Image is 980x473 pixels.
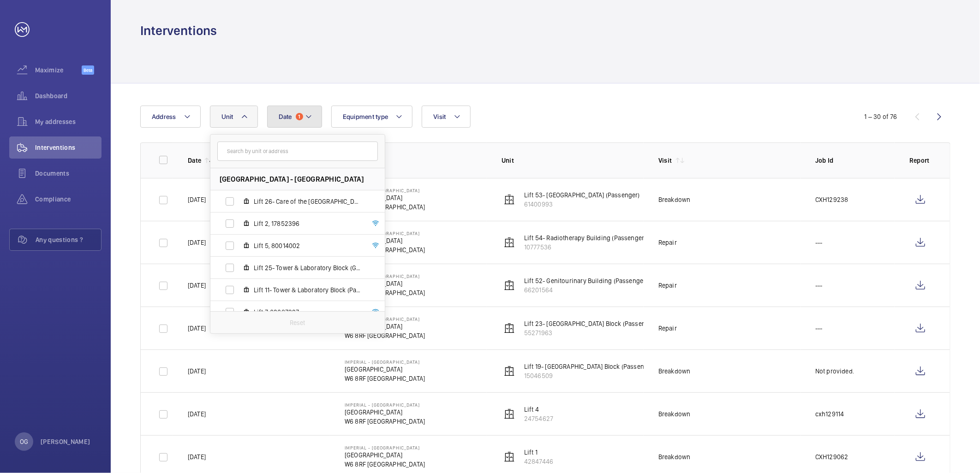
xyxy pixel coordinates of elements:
[36,235,101,244] span: Any questions ?
[504,323,515,334] img: elevator.svg
[82,65,94,75] span: Beta
[35,91,102,101] span: Dashboard
[254,307,361,317] span: Lift 7, 62687327
[502,156,644,165] p: Unit
[524,448,553,457] p: Lift 1
[504,451,515,462] img: elevator.svg
[188,195,206,204] p: [DATE]
[345,445,425,450] p: Imperial - [GEOGRAPHIC_DATA]
[524,285,648,295] p: 66201564
[815,367,854,376] p: Not provided.
[504,237,515,248] img: elevator.svg
[815,281,823,290] p: ---
[331,106,413,128] button: Equipment type
[188,156,201,165] p: Date
[35,195,102,204] span: Compliance
[909,156,932,165] p: Report
[345,460,425,469] p: W6 8RF [GEOGRAPHIC_DATA]
[524,362,656,371] p: Lift 19- [GEOGRAPHIC_DATA] Block (Passenger)
[140,22,217,39] h1: Interventions
[658,281,677,290] div: Repair
[658,156,672,165] p: Visit
[658,324,677,333] div: Repair
[267,106,322,128] button: Date1
[254,197,361,206] span: Lift 26- Care of the [GEOGRAPHIC_DATA] (Passenger), 52561515
[504,366,515,377] img: elevator.svg
[815,452,849,461] p: CXH129062
[524,414,553,423] p: 24754627
[815,409,844,419] p: cxh129114
[524,233,646,242] p: Lift 54- Radiotherapy Building (Passenger)
[279,113,292,120] span: Date
[524,276,648,285] p: Lift 52- Genitourinary Building (Passenger)
[35,65,82,75] span: Maximize
[658,238,677,247] div: Repair
[254,285,361,295] span: Lift 11- Tower & Laboratory Block (Passenger), 70627739
[504,408,515,420] img: elevator.svg
[433,113,446,120] span: Visit
[504,280,515,291] img: elevator.svg
[345,156,487,165] p: Address
[524,319,657,328] p: Lift 23- [GEOGRAPHIC_DATA] Block (Passenger)
[658,452,691,461] div: Breakdown
[815,324,823,333] p: ---
[221,113,233,120] span: Unit
[188,324,206,333] p: [DATE]
[658,367,691,376] div: Breakdown
[524,371,656,380] p: 15046509
[815,195,849,204] p: CXH129238
[658,195,691,204] div: Breakdown
[254,219,361,228] span: Lift 2, 17852396
[35,117,102,126] span: My addresses
[188,281,206,290] p: [DATE]
[152,113,176,120] span: Address
[524,190,640,200] p: Lift 53- [GEOGRAPHIC_DATA] (Passenger)
[815,238,823,247] p: ---
[35,143,102,152] span: Interventions
[188,367,206,376] p: [DATE]
[658,409,691,419] div: Breakdown
[345,365,425,374] p: [GEOGRAPHIC_DATA]
[422,106,470,128] button: Visit
[524,457,553,466] p: 42847446
[217,142,378,161] input: Search by unit or address
[345,408,425,417] p: [GEOGRAPHIC_DATA]
[504,194,515,205] img: elevator.svg
[524,200,640,209] p: 61400993
[345,450,425,460] p: [GEOGRAPHIC_DATA]
[343,113,388,120] span: Equipment type
[20,437,28,446] p: OG
[865,112,897,121] div: 1 – 30 of 76
[345,402,425,408] p: Imperial - [GEOGRAPHIC_DATA]
[345,417,425,426] p: W6 8RF [GEOGRAPHIC_DATA]
[188,452,206,461] p: [DATE]
[345,331,425,340] p: W6 8RF [GEOGRAPHIC_DATA]
[524,328,657,337] p: 55271963
[524,405,553,414] p: Lift 4
[815,156,895,165] p: Job Id
[345,359,425,365] p: Imperial - [GEOGRAPHIC_DATA]
[524,242,646,252] p: 10777536
[290,318,305,327] p: Reset
[41,437,90,446] p: [PERSON_NAME]
[254,263,361,272] span: Lift 25- Tower & Laboratory Block (Goods), 68762027
[220,174,364,184] span: [GEOGRAPHIC_DATA] - [GEOGRAPHIC_DATA]
[188,238,206,247] p: [DATE]
[210,106,258,128] button: Unit
[188,409,206,419] p: [DATE]
[296,113,303,120] span: 1
[35,169,102,178] span: Documents
[254,241,361,250] span: Lift 5, 80014002
[345,374,425,383] p: W6 8RF [GEOGRAPHIC_DATA]
[140,106,201,128] button: Address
